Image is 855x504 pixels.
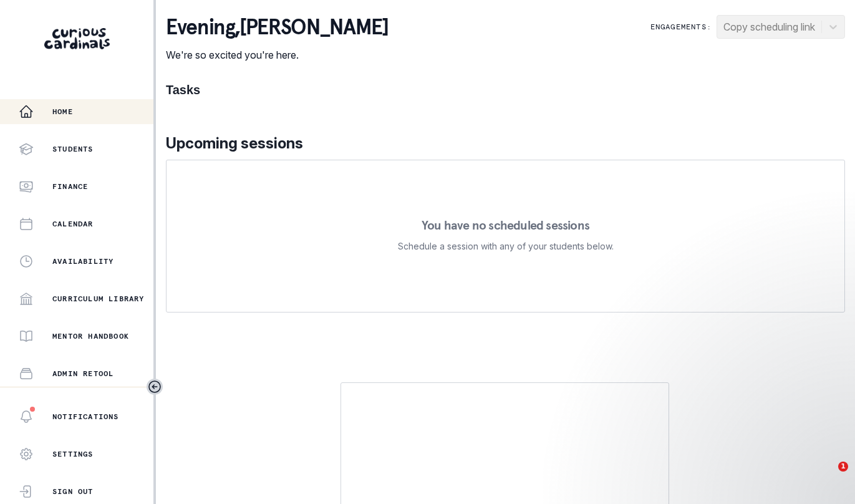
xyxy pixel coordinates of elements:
p: Upcoming sessions [166,132,845,155]
p: evening , [PERSON_NAME] [166,15,388,40]
p: Students [52,144,94,154]
p: Settings [52,449,94,459]
p: Admin Retool [52,369,114,379]
h1: Tasks [166,82,845,97]
p: Curriculum Library [52,294,145,304]
button: Toggle sidebar [147,379,163,395]
p: We're so excited you're here. [166,47,388,62]
iframe: Intercom live chat [813,462,843,492]
img: Curious Cardinals Logo [44,28,110,49]
p: Home [52,107,73,117]
p: You have no scheduled sessions [422,219,589,231]
p: Engagements: [650,22,712,32]
p: Availability [52,256,114,266]
span: 1 [838,462,848,472]
p: Notifications [52,412,119,422]
p: Calendar [52,219,94,229]
p: Mentor Handbook [52,331,129,341]
p: Schedule a session with any of your students below. [398,239,614,254]
p: Sign Out [52,487,94,497]
p: Finance [52,182,88,191]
